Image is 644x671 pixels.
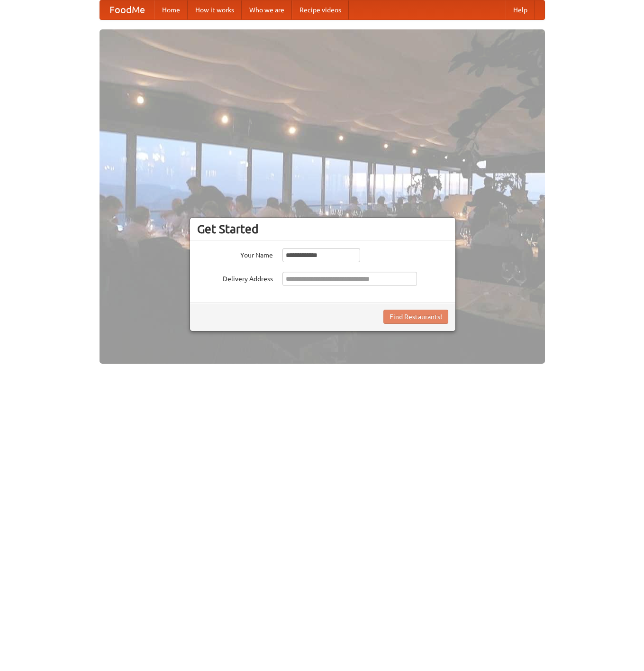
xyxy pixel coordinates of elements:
[506,0,535,19] a: Help
[197,272,273,284] label: Delivery Address
[154,0,188,19] a: Home
[100,0,154,19] a: FoodMe
[242,0,292,19] a: Who we are
[197,222,448,236] h3: Get Started
[383,310,448,324] button: Find Restaurants!
[292,0,349,19] a: Recipe videos
[188,0,242,19] a: How it works
[197,248,273,260] label: Your Name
